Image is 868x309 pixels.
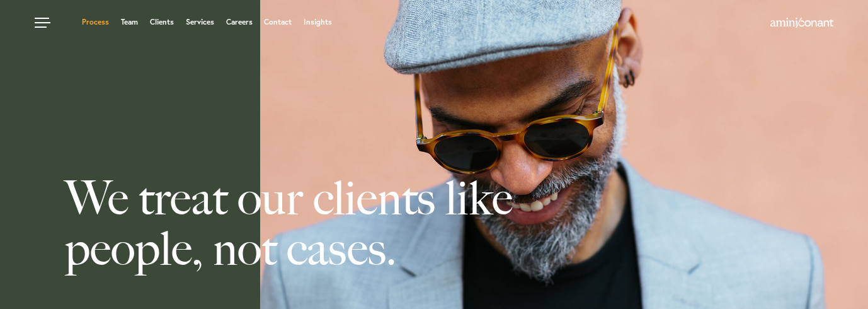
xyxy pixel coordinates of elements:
[770,18,833,28] a: Home
[150,18,174,26] a: Clients
[121,18,138,26] a: Team
[304,18,332,26] a: Insights
[226,18,253,26] a: Careers
[186,18,214,26] a: Services
[264,18,292,26] a: Contact
[82,18,109,26] a: Process
[770,18,833,28] img: Amini & Conant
